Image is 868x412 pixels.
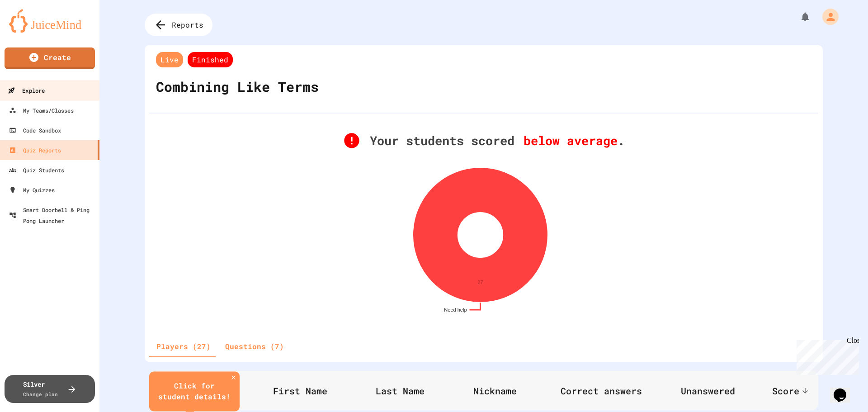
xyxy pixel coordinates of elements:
div: Combining Like Terms [154,70,321,104]
div: Explore [8,85,45,96]
span: Last Name [376,385,436,396]
iframe: chat widget [793,336,859,375]
div: Quiz Reports [9,145,61,156]
div: My Account [813,6,841,27]
div: Smart Doorbell & Ping Pong Launcher [9,204,96,226]
div: Quiz Students [9,165,64,175]
div: My Quizzes [9,185,55,195]
div: My Notifications [783,9,813,24]
div: Chat with us now!Close [4,4,62,57]
button: Players (27) [149,336,218,357]
span: Live [156,52,183,67]
span: Nickname [473,385,528,396]
iframe: chat widget [830,376,859,403]
span: Unanswered [681,385,747,396]
button: close [228,372,239,383]
div: basic tabs example [149,336,291,357]
span: Correct answers [561,385,654,396]
a: Create [5,47,95,69]
button: SilverChange plan [5,375,95,403]
span: Score [772,385,811,396]
img: logo-orange.svg [9,9,90,33]
div: Silver [23,379,58,398]
div: My Teams/Classes [9,105,74,116]
text: Need help [444,307,467,313]
span: Finished [188,52,233,67]
span: below average [514,132,618,150]
div: Your students scored . [303,132,665,150]
span: Reports [172,19,203,30]
span: First Name [273,385,339,396]
span: Change plan [23,391,58,398]
div: Click for student details! [158,380,231,402]
div: Code Sandbox [9,125,61,136]
button: Questions (7) [218,336,291,357]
